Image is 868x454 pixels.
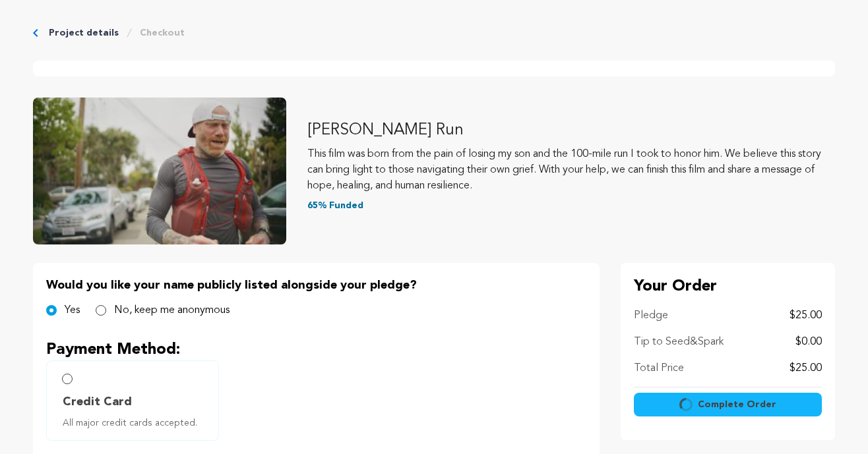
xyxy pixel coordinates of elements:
p: This film was born from the pain of losing my son and the 100-mile run I took to honor him. We be... [307,146,835,194]
label: No, keep me anonymous [114,302,230,318]
p: [PERSON_NAME] Run [307,120,835,141]
span: Complete Order [698,398,776,411]
p: Total Price [634,360,684,376]
p: $25.00 [790,308,822,324]
p: 65% Funded [307,199,835,212]
p: $25.00 [790,360,822,376]
span: All major credit cards accepted. [63,416,208,430]
img: Ryan’s Run image [33,98,286,244]
label: Yes [65,302,80,318]
p: Would you like your name publicly listed alongside your pledge? [46,276,586,295]
a: Project details [49,26,119,40]
div: Breadcrumb [33,26,835,40]
p: Payment Method: [46,339,586,360]
p: Your Order [634,276,822,297]
a: Checkout [140,26,185,40]
button: Complete Order [634,393,822,416]
p: Tip to Seed&Spark [634,334,724,350]
span: Credit Card [63,393,132,411]
p: Pledge [634,308,668,324]
p: $0.00 [795,334,822,350]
